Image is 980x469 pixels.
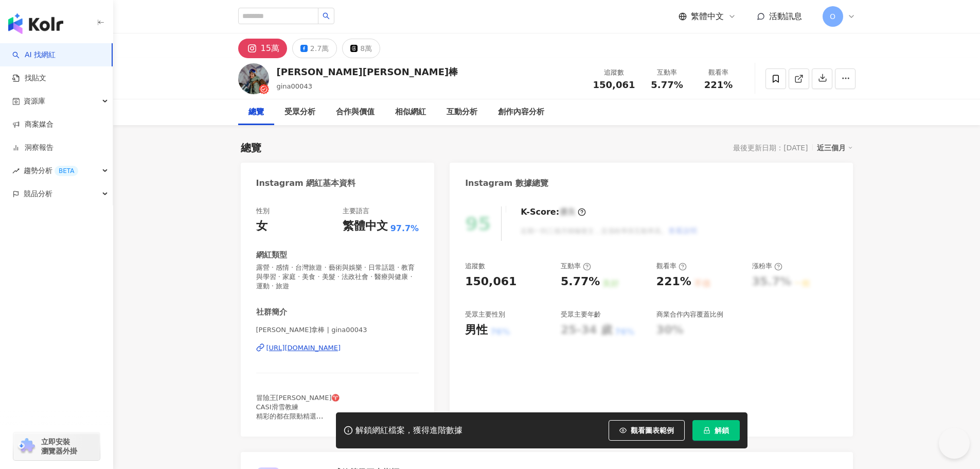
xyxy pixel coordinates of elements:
div: [PERSON_NAME][PERSON_NAME]棒 [277,65,458,78]
div: K-Score : [521,206,586,218]
div: 追蹤數 [465,262,485,271]
img: logo [8,13,63,34]
img: chrome extension [16,438,37,455]
div: 221% [656,274,691,290]
span: 繁體中文 [691,11,724,22]
div: [URL][DOMAIN_NAME] [266,343,341,353]
div: 繁體中文 [343,218,388,234]
span: 趨勢分析 [24,159,78,182]
a: [URL][DOMAIN_NAME] [256,343,419,353]
div: 最後更新日期：[DATE] [733,144,808,152]
div: 相似網紅 [395,106,426,118]
div: 男性 [465,322,488,338]
span: 冒險王[PERSON_NAME]♈️ CASI滑雪教練 精彩的都在限動精選 📩[EMAIL_ADDRESS][DOMAIN_NAME] [256,394,381,430]
div: Instagram 網紅基本資料 [256,178,356,189]
div: 總覽 [241,141,261,155]
a: searchAI 找網紅 [12,50,56,60]
a: 商案媒合 [12,119,54,130]
div: 2.7萬 [310,41,329,56]
div: 互動率 [648,67,687,78]
div: 近三個月 [817,141,853,154]
span: search [323,12,330,20]
div: 受眾分析 [284,106,315,118]
div: 創作內容分析 [498,106,544,118]
div: 5.77% [561,274,600,290]
div: 合作與價值 [336,106,375,118]
a: chrome extension立即安裝 瀏覽器外掛 [13,432,100,460]
span: 觀看圖表範例 [631,426,674,435]
span: 立即安裝 瀏覽器外掛 [41,437,77,456]
button: 2.7萬 [292,39,337,58]
div: 主要語言 [343,206,369,216]
div: 漲粉率 [752,262,782,271]
div: 受眾主要年齡 [561,310,601,319]
span: 5.77% [651,80,683,90]
span: [PERSON_NAME]拿棒 | gina00043 [256,325,419,335]
div: 互動率 [561,262,591,271]
div: 150,061 [465,274,516,290]
img: KOL Avatar [238,63,269,94]
span: 競品分析 [24,182,52,205]
div: 社群簡介 [256,307,287,318]
span: lock [703,427,710,434]
a: 找貼文 [12,73,46,83]
span: 150,061 [593,79,635,90]
a: 洞察報告 [12,143,54,153]
div: 互動分析 [447,106,477,118]
span: 解鎖 [715,426,729,435]
div: 總覽 [248,106,264,118]
div: 解鎖網紅檔案，獲得進階數據 [355,425,462,436]
div: 受眾主要性別 [465,310,505,319]
div: 8萬 [360,41,372,56]
button: 8萬 [342,39,380,58]
span: gina00043 [277,82,312,90]
span: rise [12,167,20,175]
span: 221% [704,80,733,90]
div: 性別 [256,206,270,216]
div: 網紅類型 [256,250,287,260]
button: 解鎖 [692,420,740,441]
button: 15萬 [238,39,287,58]
div: 女 [256,218,268,234]
span: 活動訊息 [769,11,802,21]
div: 觀看率 [699,67,738,78]
div: 追蹤數 [593,67,635,78]
div: 15萬 [261,41,279,56]
div: 觀看率 [656,262,687,271]
div: 商業合作內容覆蓋比例 [656,310,723,319]
span: 資源庫 [24,90,45,113]
span: 97.7% [390,223,419,234]
span: 露營 · 感情 · 台灣旅遊 · 藝術與娛樂 · 日常話題 · 教育與學習 · 家庭 · 美食 · 美髮 · 法政社會 · 醫療與健康 · 運動 · 旅遊 [256,263,419,291]
button: 觀看圖表範例 [609,420,685,441]
div: BETA [55,166,78,176]
div: Instagram 數據總覽 [465,178,548,189]
span: O [830,11,835,22]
